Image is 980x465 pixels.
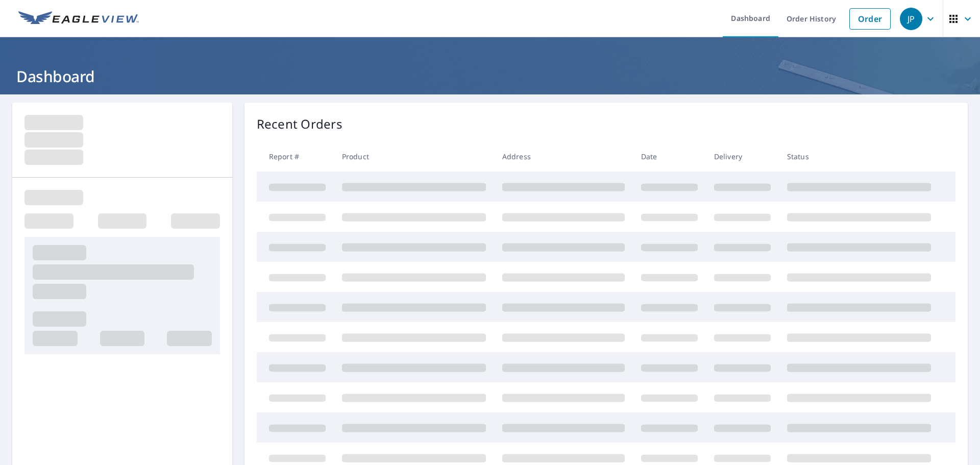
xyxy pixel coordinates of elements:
[706,141,779,172] th: Delivery
[18,11,139,27] img: EV Logo
[12,66,968,87] h1: Dashboard
[633,141,706,172] th: Date
[779,141,939,172] th: Status
[849,8,891,30] a: Order
[257,115,342,133] p: Recent Orders
[900,8,922,30] div: JP
[334,141,494,172] th: Product
[257,141,334,172] th: Report #
[494,141,633,172] th: Address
